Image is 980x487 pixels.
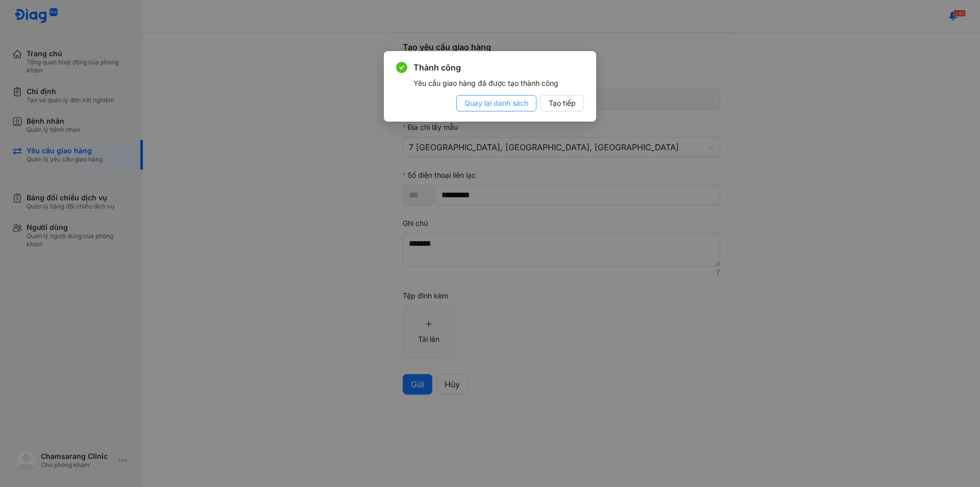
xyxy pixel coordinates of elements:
[464,98,528,109] span: Quay lại danh sách
[413,78,584,89] div: Yêu cầu giao hàng đã được tạo thành công
[541,95,584,111] button: Tạo tiếp
[396,62,407,73] span: check-circle
[413,61,584,74] span: Thành công
[549,98,576,109] span: Tạo tiếp
[456,95,536,111] button: Quay lại danh sách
